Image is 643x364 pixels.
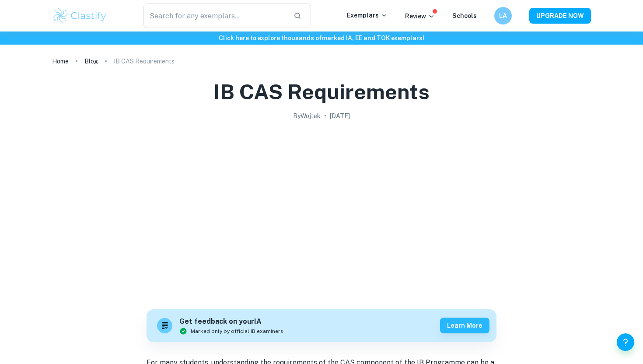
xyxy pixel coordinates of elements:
input: Search for any exemplars... [143,3,287,28]
h2: [DATE] [330,111,350,121]
a: Home [52,55,69,67]
button: LA [494,7,512,24]
h6: Get feedback on your IA [179,316,283,327]
button: Learn more [440,318,489,333]
button: Help and Feedback [617,333,634,351]
h6: LA [498,11,508,21]
p: • [324,111,326,121]
h6: Click here to explore thousands of marked IA, EE and TOK exemplars ! [2,33,641,43]
h1: IB CAS Requirements [213,78,430,106]
a: Blog [84,55,98,67]
p: IB CAS Requirements [114,56,175,66]
img: Clastify logo [52,7,108,24]
a: Get feedback on yourIAMarked only by official IB examinersLearn more [147,309,496,342]
span: Marked only by official IB examiners [191,327,283,335]
a: Schools [452,12,477,19]
button: UPGRADE NOW [529,8,591,24]
p: Review [405,11,435,21]
h2: By Wojtek [293,111,321,121]
p: Exemplars [347,10,388,20]
img: IB CAS Requirements cover image [147,124,496,299]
